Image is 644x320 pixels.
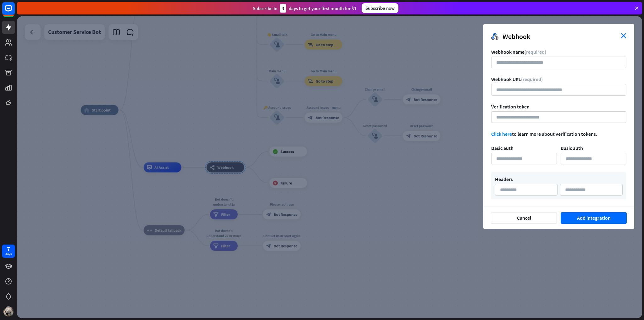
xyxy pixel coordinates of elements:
[280,4,286,13] div: 3
[491,76,543,82] span: Webhook URL
[525,49,546,55] span: (required)
[502,32,530,41] span: Webhook
[521,76,543,82] span: (required)
[491,145,514,151] span: Basic auth
[491,131,512,137] a: Click here
[561,145,583,151] span: Basic auth
[491,103,530,110] span: Verification token
[5,3,24,21] button: Open LiveChat chat widget
[2,245,15,258] a: 7 days
[7,246,10,252] div: 7
[495,176,513,182] span: Headers
[491,49,546,55] span: Webhook name
[362,3,398,13] div: Subscribe now
[621,33,626,38] i: close
[5,252,12,256] div: days
[491,212,557,224] button: Cancel
[561,212,627,224] button: Add integration
[491,131,597,137] span: to learn more about verification tokens.
[253,4,357,13] div: Subscribe in days to get your first month for $1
